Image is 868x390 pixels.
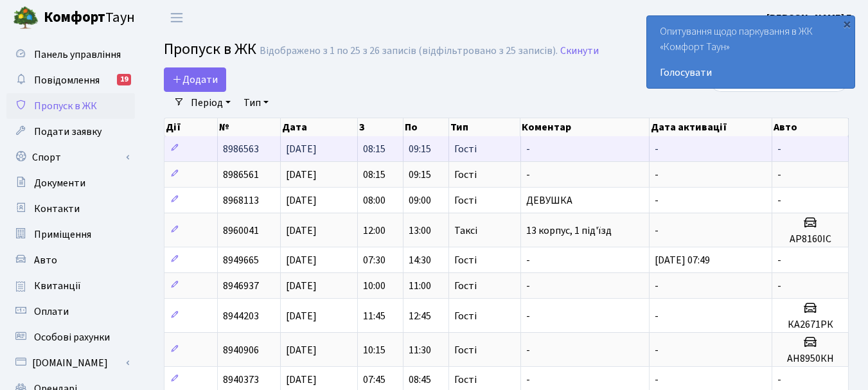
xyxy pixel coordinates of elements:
[6,247,135,273] a: Авто
[777,253,781,267] span: -
[34,176,85,190] span: Документи
[223,168,259,182] span: 8986561
[454,281,477,291] span: Гості
[403,118,449,136] th: По
[286,168,317,182] span: [DATE]
[454,144,477,154] span: Гості
[454,195,477,206] span: Гості
[660,65,842,80] a: Голосувати
[6,196,135,222] a: Контакти
[286,224,317,238] span: [DATE]
[772,118,849,136] th: Авто
[655,193,659,208] span: -
[777,168,781,182] span: -
[409,279,431,293] span: 11:00
[409,309,431,323] span: 12:45
[223,309,259,323] span: 8944203
[223,193,259,208] span: 8968113
[172,73,218,87] span: Додати
[655,224,659,238] span: -
[363,373,385,387] span: 07:45
[34,305,69,319] span: Оплати
[186,92,236,114] a: Період
[655,253,710,267] span: [DATE] 07:49
[164,67,226,92] a: Додати
[358,118,403,136] th: З
[286,279,317,293] span: [DATE]
[655,343,659,357] span: -
[218,118,281,136] th: №
[281,118,358,136] th: Дата
[363,253,385,267] span: 07:30
[164,38,256,60] span: Пропуск в ЖК
[520,118,649,136] th: Коментар
[34,202,80,216] span: Контакти
[34,279,81,293] span: Квитанції
[363,279,385,293] span: 10:00
[363,193,385,208] span: 08:00
[223,279,259,293] span: 8946937
[34,125,102,139] span: Подати заявку
[777,319,843,331] h5: КА2671РК
[223,373,259,387] span: 8940373
[6,119,135,145] a: Подати заявку
[647,16,855,88] div: Опитування щодо паркування в ЖК «Комфорт Таун»
[13,5,39,31] img: logo.png
[409,193,431,208] span: 09:00
[164,118,218,136] th: Дії
[454,345,477,355] span: Гості
[286,142,317,156] span: [DATE]
[526,279,530,293] span: -
[286,193,317,208] span: [DATE]
[34,253,57,267] span: Авто
[223,142,259,156] span: 8986563
[363,343,385,357] span: 10:15
[454,255,477,265] span: Гості
[161,7,193,28] button: Переключити навігацію
[526,142,530,156] span: -
[454,375,477,385] span: Гості
[286,373,317,387] span: [DATE]
[777,193,781,208] span: -
[286,253,317,267] span: [DATE]
[454,226,477,236] span: Таксі
[526,309,530,323] span: -
[363,224,385,238] span: 12:00
[6,324,135,350] a: Особові рахунки
[363,309,385,323] span: 11:45
[260,45,558,57] div: Відображено з 1 по 25 з 26 записів (відфільтровано з 25 записів).
[655,168,659,182] span: -
[526,224,612,238] span: 13 корпус, 1 під'їзд
[777,373,781,387] span: -
[223,253,259,267] span: 8949665
[409,343,431,357] span: 11:30
[117,74,131,85] div: 19
[6,145,135,170] a: Спорт
[409,373,431,387] span: 08:45
[655,142,659,156] span: -
[34,227,91,242] span: Приміщення
[6,67,135,93] a: Повідомлення19
[238,92,274,114] a: Тип
[655,309,659,323] span: -
[766,10,853,26] a: [PERSON_NAME] Г.
[526,193,572,208] span: ДЕВУШКА
[454,311,477,321] span: Гості
[286,309,317,323] span: [DATE]
[6,170,135,196] a: Документи
[34,48,121,62] span: Панель управління
[409,224,431,238] span: 13:00
[34,330,110,344] span: Особові рахунки
[454,170,477,180] span: Гості
[34,99,97,113] span: Пропуск в ЖК
[449,118,520,136] th: Тип
[650,118,773,136] th: Дата активації
[409,168,431,182] span: 09:15
[409,253,431,267] span: 14:30
[363,142,385,156] span: 08:15
[655,373,659,387] span: -
[34,73,100,87] span: Повідомлення
[560,45,599,57] a: Скинути
[363,168,385,182] span: 08:15
[6,299,135,324] a: Оплати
